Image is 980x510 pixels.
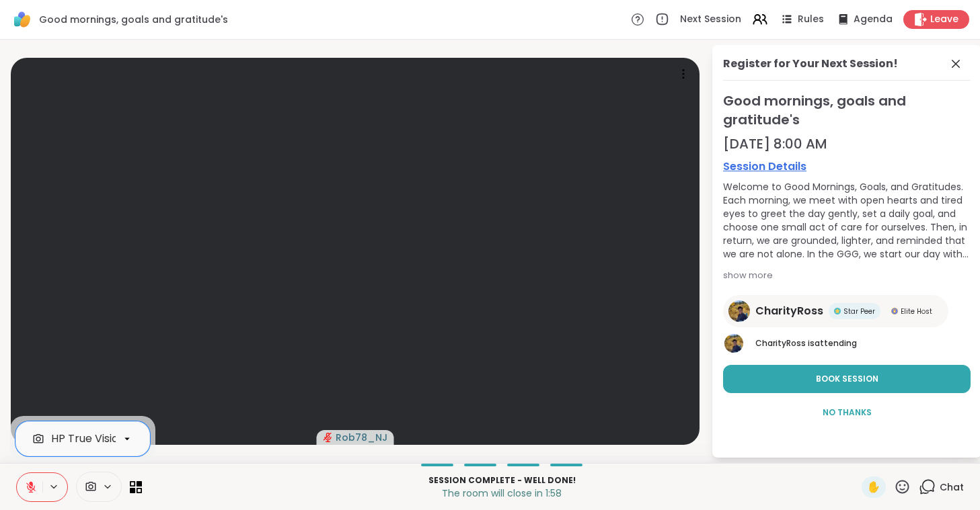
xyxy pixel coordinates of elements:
[723,180,971,261] div: Welcome to Good Mornings, Goals, and Gratitudes. Each morning, we meet with open hearts and tired...
[798,13,824,26] span: Rules
[867,479,880,495] span: ✋
[723,91,971,129] span: Good mornings, goals and gratitude's
[723,134,971,153] div: [DATE] 8:00 AM
[755,337,806,349] span: CharityRoss
[843,306,875,316] span: Star Peer
[11,8,34,31] img: ShareWell Logomark
[723,159,971,175] a: Session Details
[901,306,932,316] span: Elite Host
[51,431,190,447] div: HP True Vision HD Camera
[834,308,841,314] img: Star Peer
[755,303,823,319] span: CharityRoss
[723,269,971,282] div: show more
[150,486,854,500] p: The room will close in 1:58
[723,295,948,327] a: CharityRossCharityRossStar PeerStar PeerElite HostElite Host
[816,373,878,385] span: Book Session
[723,398,971,427] button: No Thanks
[823,407,872,419] span: No Thanks
[723,365,971,393] button: Book Session
[150,474,854,486] p: Session Complete - well done!
[680,13,741,26] span: Next Session
[930,13,958,26] span: Leave
[39,13,228,26] span: Good mornings, goals and gratitude's
[324,433,333,442] span: audio-muted
[723,56,898,72] div: Register for Your Next Session!
[755,337,971,349] p: is attending
[940,480,964,494] span: Chat
[891,308,898,314] img: Elite Host
[854,13,893,26] span: Agenda
[336,431,387,444] span: Rob78_NJ
[724,334,743,353] img: CharityRoss
[728,300,750,322] img: CharityRoss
